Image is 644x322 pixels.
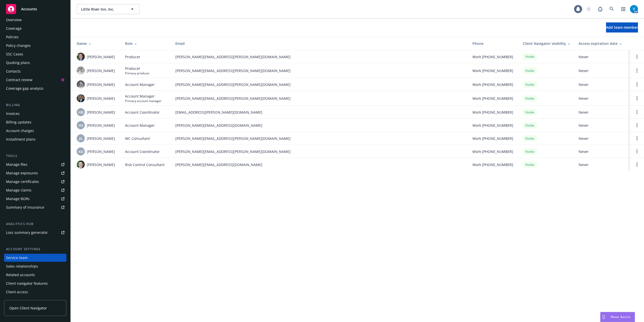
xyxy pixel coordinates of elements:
span: KD [78,149,83,154]
span: Never [579,96,626,101]
a: Client navigator features [4,279,66,287]
span: [EMAIL_ADDRESS][PERSON_NAME][DOMAIN_NAME] [175,110,464,115]
button: Nova Assist [600,312,635,322]
a: Accounts [4,2,66,16]
a: Open options [634,162,640,168]
div: Visible [523,68,537,74]
div: Invoices [6,110,20,118]
div: Visible [523,162,537,168]
div: Visible [523,95,537,102]
div: Loss summary generator [6,229,48,237]
a: Policies [4,33,66,41]
div: Visible [523,122,537,128]
span: Work [PHONE_NUMBER] [472,96,513,101]
div: Account charges [6,127,34,135]
a: Related accounts [4,271,66,279]
a: Open options [634,95,640,101]
span: Never [579,123,626,128]
img: photo [77,53,85,61]
a: Billing updates [4,118,66,126]
div: Billing updates [6,118,31,126]
span: [PERSON_NAME][EMAIL_ADDRESS][DOMAIN_NAME] [175,123,464,128]
span: Never [579,110,626,115]
span: Never [579,149,626,154]
button: Add team member [606,22,638,33]
a: Installment plans [4,135,66,143]
a: Summary of insurance [4,203,66,211]
a: Start snowing [584,4,594,14]
div: Policies [6,33,19,41]
span: Never [579,162,626,167]
div: Tools [4,153,66,158]
a: SSC Cases [4,50,66,58]
div: Service team [6,254,28,262]
span: [PERSON_NAME] [87,110,115,115]
div: Visible [523,148,537,155]
span: Risk Control Consultant [125,162,165,167]
div: Coverage [6,24,22,33]
span: [PERSON_NAME] [87,136,115,141]
div: Manage exposures [6,169,38,177]
div: Manage claims [6,186,31,194]
div: Manage files [6,160,27,169]
div: Manage BORs [6,195,30,203]
span: [PERSON_NAME][EMAIL_ADDRESS][PERSON_NAME][DOMAIN_NAME] [175,68,464,73]
span: [PERSON_NAME][EMAIL_ADDRESS][PERSON_NAME][DOMAIN_NAME] [175,96,464,101]
span: Account Coordinator [125,149,160,154]
a: Policy changes [4,42,66,50]
div: Email [175,41,464,46]
div: Coverage gap analysis [6,84,44,92]
a: Manage files [4,160,66,169]
div: Visible [523,53,537,60]
div: Quoting plans [6,59,30,67]
a: Open options [634,122,640,128]
div: Access expiration date [579,41,626,46]
span: Account Manager [125,93,162,99]
span: Work [PHONE_NUMBER] [472,149,513,154]
div: Phone [472,41,515,46]
span: HS [78,123,83,128]
img: photo [77,160,85,169]
a: Open options [634,109,640,115]
div: Analytics hub [4,221,66,227]
span: [PERSON_NAME] [87,96,115,101]
a: Search [607,4,617,14]
span: [PERSON_NAME] [87,54,115,59]
span: Account Manager [125,82,155,87]
span: Never [579,136,626,141]
a: Coverage [4,24,66,33]
a: Open options [634,148,640,154]
span: Producer [125,54,140,59]
img: photo [77,67,85,75]
div: Drag to move [600,312,607,322]
a: Switch app [618,4,628,14]
a: Contacts [4,67,66,75]
a: Coverage gap analysis [4,84,66,92]
span: Work [PHONE_NUMBER] [472,110,513,115]
span: Work [PHONE_NUMBER] [472,123,513,128]
span: [PERSON_NAME][EMAIL_ADDRESS][PERSON_NAME][DOMAIN_NAME] [175,149,464,154]
div: Client access [6,288,28,296]
div: Summary of insurance [6,203,44,211]
span: HB [78,110,83,115]
span: Primary account manager [125,99,162,103]
span: [PERSON_NAME] [87,162,115,167]
span: [PERSON_NAME][EMAIL_ADDRESS][DOMAIN_NAME] [175,162,464,167]
a: Manage BORs [4,195,66,203]
a: Account charges [4,127,66,135]
a: Manage claims [4,186,66,194]
div: Manage certificates [6,178,39,186]
a: Open options [634,81,640,87]
span: Work [PHONE_NUMBER] [472,162,513,167]
a: Contract review [4,76,66,84]
span: WC Consultant [125,136,150,141]
span: Producer [125,66,150,71]
span: [PERSON_NAME] [87,68,115,73]
a: Manage certificates [4,178,66,186]
div: Client Navigator visibility [523,41,571,46]
div: Contacts [6,67,21,75]
span: JG [79,136,83,141]
img: photo [630,5,638,13]
a: Open options [634,68,640,74]
span: [PERSON_NAME][EMAIL_ADDRESS][PERSON_NAME][DOMAIN_NAME] [175,54,464,59]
